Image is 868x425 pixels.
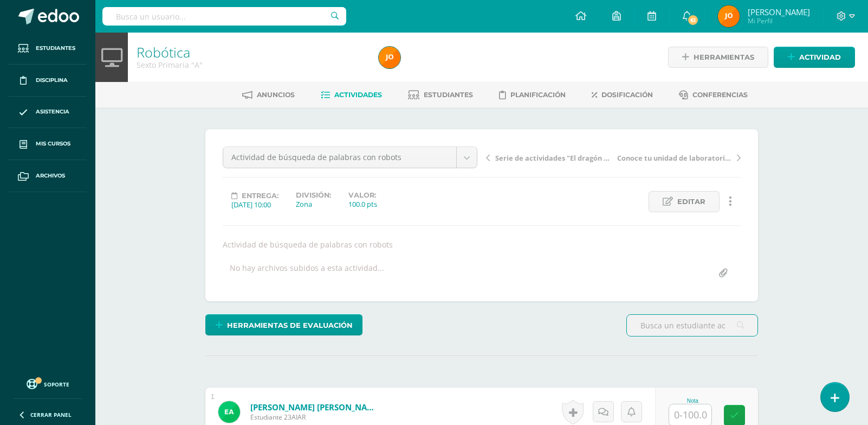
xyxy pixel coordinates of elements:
div: Sexto Primaria 'A' [137,60,366,70]
span: Entrega: [242,192,278,200]
a: Conoce tu unidad de laboratorio STEM de Robot [613,152,741,163]
input: Busca un usuario... [102,7,346,26]
span: Archivos [36,172,65,180]
span: Actividad de búsqueda de palabras con robots [231,147,448,168]
div: Nota [669,398,716,404]
a: Actividad de búsqueda de palabras con robots [223,147,477,168]
div: Zona [296,199,331,209]
span: Conferencias [692,91,748,99]
div: [DATE] 10:00 [231,200,278,210]
img: 0c788b9bcd4f76da369275594a3c6751.png [379,47,400,68]
h1: Robótica [137,45,366,60]
span: Dosificación [601,91,653,99]
a: Serie de actividades "El dragón en la aldea": Llega al [PERSON_NAME] [486,152,613,163]
a: Anuncios [242,86,295,104]
a: Actividad [774,47,855,68]
span: Anuncios [257,91,295,99]
span: Serie de actividades "El dragón en la aldea": Llega al [PERSON_NAME] [495,153,610,163]
a: Estudiantes [9,33,87,65]
a: Conferencias [679,86,748,104]
a: Mis cursos [9,128,87,160]
div: 100.0 pts [348,199,377,209]
span: Conoce tu unidad de laboratorio STEM de Robot [617,153,732,163]
span: [PERSON_NAME] [748,7,810,17]
div: No hay archivos subidos a esta actividad... [230,263,384,284]
a: Robótica [137,43,190,61]
a: Estudiantes [408,86,473,104]
span: Planificación [510,91,566,99]
span: Actividad [799,47,841,67]
a: Planificación [499,86,566,104]
span: Disciplina [36,76,68,85]
span: Mi Perfil [748,16,810,26]
a: Dosificación [592,86,653,104]
a: Soporte [13,376,82,391]
div: Actividad de búsqueda de palabras con robots [218,239,745,250]
img: 0c788b9bcd4f76da369275594a3c6751.png [718,5,740,27]
span: Soporte [44,380,69,388]
span: Estudiante 23AIAR [250,413,380,422]
input: Busca un estudiante aquí... [627,315,757,336]
a: Archivos [9,160,87,192]
a: [PERSON_NAME] [PERSON_NAME] [250,402,380,413]
span: Herramientas [694,47,754,67]
span: Actividades [334,91,382,99]
span: Asistencia [36,107,69,116]
span: Mis cursos [36,139,70,148]
a: Herramientas de evaluación [205,314,362,335]
span: 61 [687,14,699,26]
span: Herramientas de evaluación [227,315,353,335]
a: Disciplina [9,65,87,97]
a: Asistencia [9,97,87,129]
img: f919d52eb741d0100cf7e0308aa42f9e.png [218,401,240,423]
span: Editar [677,192,705,212]
label: División: [296,191,331,199]
span: Estudiantes [424,91,473,99]
span: Cerrar panel [30,411,72,418]
label: Valor: [348,191,377,199]
a: Herramientas [668,47,768,68]
span: Estudiantes [36,44,75,53]
a: Actividades [321,86,382,104]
